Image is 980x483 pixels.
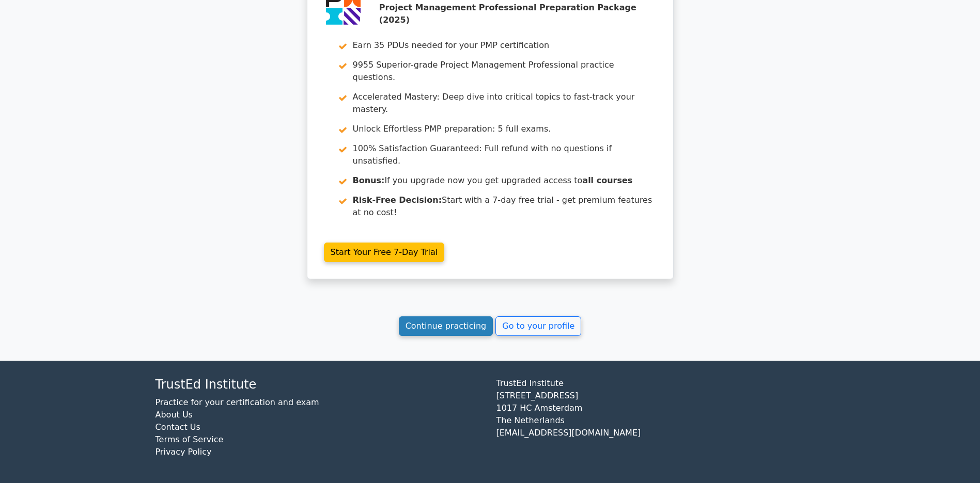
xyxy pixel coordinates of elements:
a: Practice for your certification and exam [155,397,319,407]
h4: TrustEd Institute [155,377,484,392]
div: TrustEd Institute [STREET_ADDRESS] 1017 HC Amsterdam The Netherlands [EMAIL_ADDRESS][DOMAIN_NAME] [490,377,831,466]
a: Start Your Free 7-Day Trial [324,243,445,262]
a: About Us [155,410,193,420]
a: Terms of Service [155,434,224,444]
a: Contact Us [155,422,200,432]
a: Go to your profile [495,316,581,336]
a: Continue practicing [399,316,493,336]
a: Privacy Policy [155,447,212,457]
